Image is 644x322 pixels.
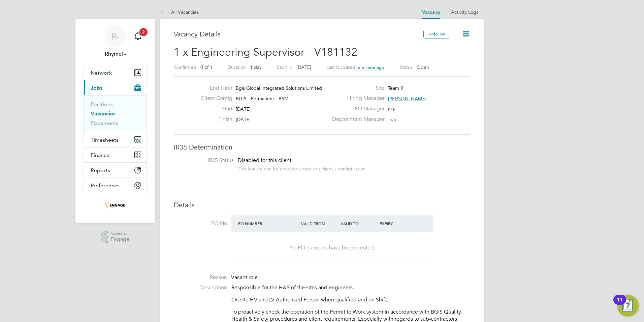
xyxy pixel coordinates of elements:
label: Confirmed [174,64,196,70]
div: PO Number [236,217,299,230]
p: On site HV and LV Authorised Person when qualified and on Shift. [231,296,470,303]
button: Jobs [84,80,147,95]
h3: IR35 Determination [174,143,470,152]
span: Reports [91,167,110,173]
a: Powered byEngage [101,231,130,244]
span: Bgis Global Integrated Solutions Limited [236,85,322,91]
span: n/a [389,116,396,123]
div: Valid From [299,217,339,230]
span: Powered by [110,231,129,237]
span: Jobs [91,85,102,91]
div: This feature can be enabled under this client's configuration. [238,164,367,172]
nav: Main navigation [75,19,155,223]
button: Unfollow [423,30,450,38]
span: Engage [110,237,129,242]
label: Deployment Manager [328,116,385,123]
label: Duration [228,64,246,70]
a: Positions [91,101,113,107]
a: Placements [91,120,119,126]
img: thrivesw-logo-retina.png [105,200,125,211]
span: [DATE] [296,64,311,70]
span: 2 [139,28,148,36]
label: Client Config [195,95,232,102]
h3: Details [174,200,470,209]
button: Open Resource Center, 11 new notifications [617,295,639,317]
a: Activity Logs [451,9,478,15]
span: [DATE] [236,106,251,112]
button: Finance [84,147,147,162]
span: Network [91,70,112,76]
span: n/a [388,106,395,112]
span: 1 x Engineering Supervisor - V181132 [174,46,357,59]
span: 1 day [250,64,262,70]
span: Rhymel - [84,50,147,58]
span: Vacant role [231,274,258,281]
label: Start In [277,64,292,70]
label: PO No [174,220,227,227]
label: Site [328,85,385,92]
span: Timesheets [91,137,119,143]
div: No PO numbers have been created. [238,244,426,251]
a: Go to home page [84,200,147,211]
button: Reports [84,163,147,178]
span: R- [111,32,119,41]
a: R-Rhymel - [84,26,147,58]
label: End Hirer [195,85,232,92]
div: Jobs [84,95,147,132]
span: BGIS - Permanent - BSM [236,96,288,102]
h3: Vacancy Details [174,30,423,38]
label: Finish [195,116,232,123]
label: Status [399,64,413,70]
div: Valid To [339,217,378,230]
a: All Vacancies [160,9,199,15]
div: Expiry [378,217,417,230]
label: PO Manager [328,105,385,112]
button: Timesheets [84,132,147,147]
a: 2 [131,26,144,47]
p: Responsible for the H&S of the sites and engineers. [231,284,470,291]
label: Description [174,284,227,291]
span: 0 of 1 [200,64,213,70]
span: Preferences [91,182,120,189]
a: Vacancies [91,110,116,117]
label: Hiring Manager [328,95,385,102]
span: Open [417,64,429,70]
span: [PERSON_NAME] [388,96,427,102]
label: Last Updated [326,64,355,70]
span: Disabled for this client. [238,157,293,164]
span: Team 9 [388,85,403,91]
span: a minute ago [358,64,384,70]
button: Network [84,65,147,80]
label: IR35 Status [181,157,234,164]
div: 11 [617,300,623,308]
a: Vacancy [422,9,440,15]
button: Preferences [84,178,147,193]
span: [DATE] [236,116,251,123]
span: Finance [91,152,109,158]
label: Reason [174,274,227,281]
label: Start [195,105,232,112]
